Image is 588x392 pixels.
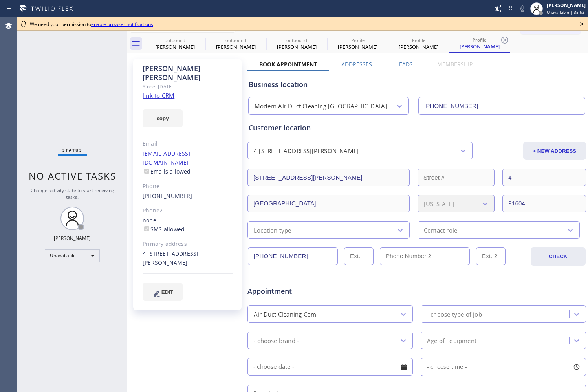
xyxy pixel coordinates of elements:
span: Unavailable | 35:52 [547,9,584,15]
a: [EMAIL_ADDRESS][DOMAIN_NAME] [143,150,191,166]
input: Street # [418,169,495,186]
div: Email [143,139,233,148]
span: - choose time - [427,363,467,370]
div: [PERSON_NAME] [389,43,448,50]
div: - choose brand - [254,336,299,345]
span: No active tasks [29,169,116,182]
div: [PERSON_NAME] [PERSON_NAME] [143,64,233,82]
div: outbound [267,37,326,43]
a: enable browser notifications [91,21,153,27]
div: Claudine Nelson [389,35,448,53]
button: EDIT [143,283,183,301]
div: Phone2 [143,206,233,215]
input: Emails allowed [144,169,149,174]
span: Appointment [247,286,359,297]
div: [PERSON_NAME] [54,235,91,242]
span: Change activity state to start receiving tasks. [31,187,114,200]
input: ZIP [502,195,586,212]
label: Addresses [341,60,372,68]
div: [PERSON_NAME] [547,2,586,9]
div: Profile [389,37,448,43]
div: 4 [STREET_ADDRESS][PERSON_NAME] [254,147,359,156]
button: + NEW ADDRESS [523,142,586,160]
div: Age of Equipment [427,336,476,345]
div: Business location [249,79,585,90]
div: Air Duct Cleaning Com [254,310,316,319]
input: SMS allowed [144,226,149,231]
div: [PERSON_NAME] [206,43,266,50]
span: Status [62,147,82,153]
div: none [143,216,233,234]
input: Ext. 2 [476,247,506,265]
div: [PERSON_NAME] [267,43,326,50]
input: Address [247,169,410,186]
div: Phone [143,182,233,191]
input: Phone Number [248,247,338,265]
div: Since: [DATE] [143,82,233,91]
a: link to CRM [143,92,174,99]
div: outbound [206,37,266,43]
div: Claudine Nelson [450,35,509,52]
label: Emails allowed [143,168,191,175]
div: [PERSON_NAME] [328,43,387,50]
label: SMS allowed [143,225,185,233]
div: Profile [328,37,387,43]
div: Kirit Gandhi [206,35,266,53]
div: - choose type of job - [427,310,485,319]
div: [PERSON_NAME] [145,43,205,50]
div: [PERSON_NAME] [450,43,509,50]
label: Leads [396,60,413,68]
button: copy [143,109,183,127]
div: Richard Koebler [267,35,326,53]
div: outbound [145,37,205,43]
input: - choose date - [247,358,413,376]
div: Primary address [143,240,233,249]
input: City [247,195,410,212]
button: Mute [517,3,528,14]
label: Book Appointment [259,60,317,68]
span: We need your permission to [30,21,153,27]
input: Phone Number 2 [380,247,470,265]
div: Modern Air Duct Cleaning [GEOGRAPHIC_DATA] [255,102,387,111]
div: Sofie Markowitz [328,35,387,53]
div: Mike Fisher [145,35,205,53]
div: Unavailable [45,249,100,262]
div: 4 [STREET_ADDRESS][PERSON_NAME] [143,249,233,267]
div: Customer location [249,123,585,133]
input: Ext. [344,247,374,265]
button: CHECK [531,247,586,266]
label: Membership [437,60,473,68]
input: Apt. # [502,169,586,186]
input: Phone Number [418,97,585,115]
span: EDIT [161,289,173,295]
div: Profile [450,37,509,43]
div: Contact role [424,225,457,234]
div: Location type [254,225,291,234]
a: [PHONE_NUMBER] [143,192,192,200]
